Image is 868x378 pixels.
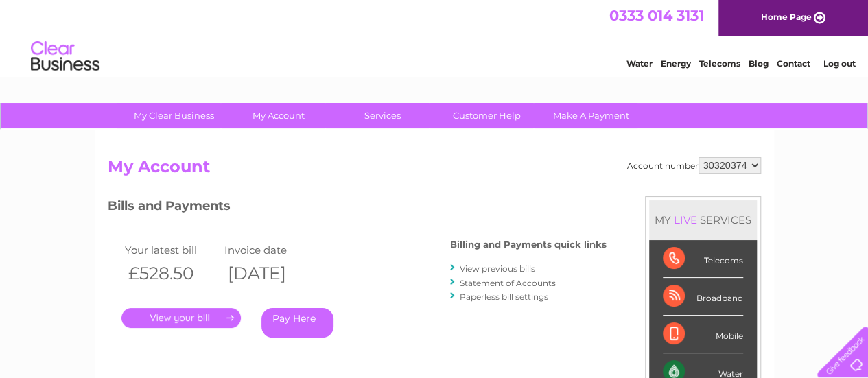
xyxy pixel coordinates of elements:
a: Services [326,103,439,128]
td: Your latest bill [121,241,221,259]
a: Make A Payment [535,103,648,128]
a: Contact [777,58,810,69]
a: View previous bills [460,263,535,274]
th: [DATE] [221,259,320,287]
a: Pay Here [261,308,333,338]
td: Invoice date [221,241,320,259]
th: £528.50 [121,259,221,287]
a: 0333 014 3131 [609,7,704,24]
div: Mobile [663,316,743,353]
a: Customer Help [430,103,543,128]
a: . [121,308,241,328]
a: My Clear Business [117,103,231,128]
a: My Account [222,103,335,128]
div: MY SERVICES [649,200,757,239]
img: logo.png [30,36,100,78]
h3: Bills and Payments [108,196,607,220]
a: Energy [661,58,691,69]
div: LIVE [671,213,700,226]
a: Blog [749,58,769,69]
a: Telecoms [699,58,740,69]
h2: My Account [108,157,761,183]
div: Broadband [663,278,743,316]
a: Water [626,58,653,69]
h4: Billing and Payments quick links [450,239,607,250]
a: Paperless bill settings [460,292,548,302]
a: Statement of Accounts [460,278,556,288]
div: Telecoms [663,240,743,278]
a: Log out [823,58,855,69]
div: Clear Business is a trading name of Verastar Limited (registered in [GEOGRAPHIC_DATA] No. 3667643... [110,8,759,67]
div: Account number [627,157,761,174]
